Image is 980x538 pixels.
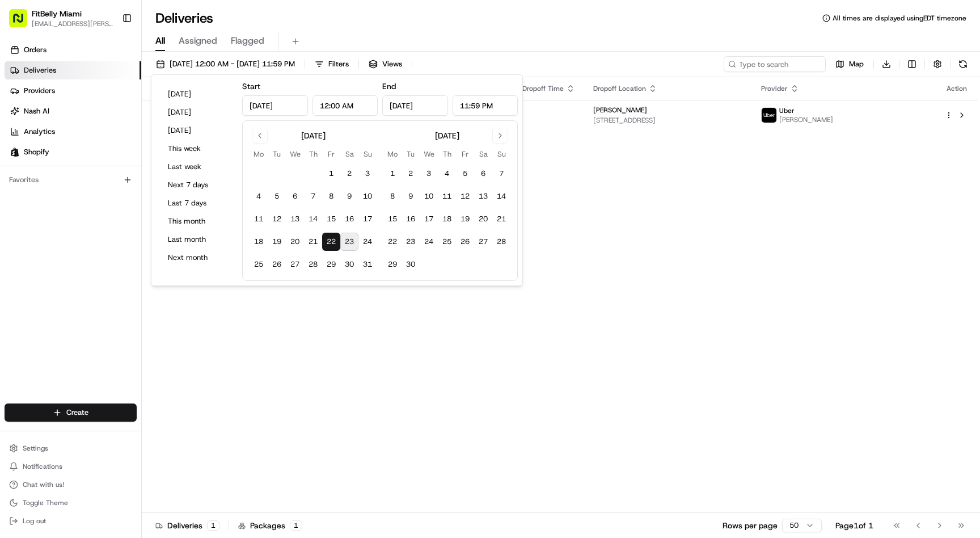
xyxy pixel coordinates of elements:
button: 20 [474,210,492,228]
button: FitBelly Miami [32,8,82,19]
button: 7 [304,187,322,205]
button: 4 [250,187,268,205]
button: 13 [474,187,492,205]
img: uber-new-logo.jpeg [762,108,776,123]
a: 📗Knowledge Base [7,249,91,270]
button: Log out [5,513,137,529]
span: Assigned [179,34,217,48]
th: Monday [250,148,268,160]
button: 29 [383,255,402,274]
img: 4920774857489_3d7f54699973ba98c624_72.jpg [24,108,44,129]
div: [DATE] [301,130,326,141]
a: Orders [5,41,141,59]
button: Last month [163,232,231,247]
span: Flagged [231,34,264,48]
th: Monday [383,148,402,160]
button: 10 [358,187,377,205]
span: Views [382,59,402,69]
th: Sunday [492,148,510,160]
button: 19 [456,210,474,228]
button: 17 [420,210,438,228]
th: Sunday [358,148,377,160]
div: 💻 [96,255,105,264]
div: Past conversations [11,148,76,157]
button: [DATE] [163,104,231,120]
div: Favorites [5,171,137,189]
th: Wednesday [420,148,438,160]
th: Thursday [304,148,322,160]
span: Toggle Theme [23,498,68,507]
button: 11 [438,187,456,205]
a: Shopify [5,143,141,161]
span: Analytics [24,127,55,137]
button: 14 [304,210,322,228]
a: Nash AI [5,102,141,120]
button: 26 [456,233,474,251]
span: Pylon [113,281,137,290]
span: [DATE] 12:00 AM - [DATE] 11:59 PM [170,59,295,69]
th: Friday [322,148,340,160]
button: 22 [383,233,402,251]
button: 12 [268,210,286,228]
button: [DATE] [163,86,231,102]
button: 21 [492,210,510,228]
button: 4 [438,165,456,183]
input: Clear [29,73,187,85]
button: 2 [340,165,358,183]
button: 30 [340,255,358,274]
button: Toggle Theme [5,495,137,511]
button: [EMAIL_ADDRESS][PERSON_NAME][DOMAIN_NAME] [32,19,113,28]
button: 15 [322,210,340,228]
span: Create [66,407,88,418]
button: 20 [286,233,304,251]
button: Notifications [5,459,137,474]
th: Saturday [474,148,492,160]
button: 7 [492,165,510,183]
span: 7:30 PM [495,106,575,115]
img: Jesus Salinas [11,196,29,214]
button: 9 [340,187,358,205]
button: 23 [402,233,420,251]
button: 6 [474,165,492,183]
h1: Deliveries [155,9,213,27]
span: Uber [779,106,795,115]
button: 18 [250,233,268,251]
span: Filters [328,59,349,69]
img: Nash [11,11,34,34]
span: Settings [23,444,48,453]
button: Go to next month [492,128,508,144]
span: [DATE] [163,176,186,185]
a: 💻API Documentation [91,249,187,270]
button: 29 [322,255,340,274]
label: Start [242,81,260,91]
button: [DATE] 12:00 AM - [DATE] 11:59 PM [151,56,300,72]
a: Analytics [5,123,141,141]
button: Map [830,56,869,72]
button: 27 [286,255,304,274]
button: Settings [5,440,137,456]
button: 14 [492,187,510,205]
span: Log out [23,516,46,526]
p: Rows per page [723,520,778,531]
button: 13 [286,210,304,228]
span: Shopify [24,147,49,157]
span: [DEMOGRAPHIC_DATA][PERSON_NAME] [35,207,154,216]
div: Packages [238,520,302,531]
button: 25 [438,233,456,251]
button: 5 [456,165,474,183]
button: 3 [358,165,377,183]
th: Wednesday [286,148,304,160]
button: 27 [474,233,492,251]
span: Notifications [23,462,62,471]
span: All [155,34,165,48]
button: 8 [383,187,402,205]
div: Page 1 of 1 [835,520,873,531]
button: 24 [420,233,438,251]
a: Deliveries [5,61,141,79]
button: 28 [304,255,322,274]
input: Type to search [724,56,826,72]
button: Go to previous month [252,128,268,144]
button: Start new chat [193,112,206,125]
button: 16 [402,210,420,228]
